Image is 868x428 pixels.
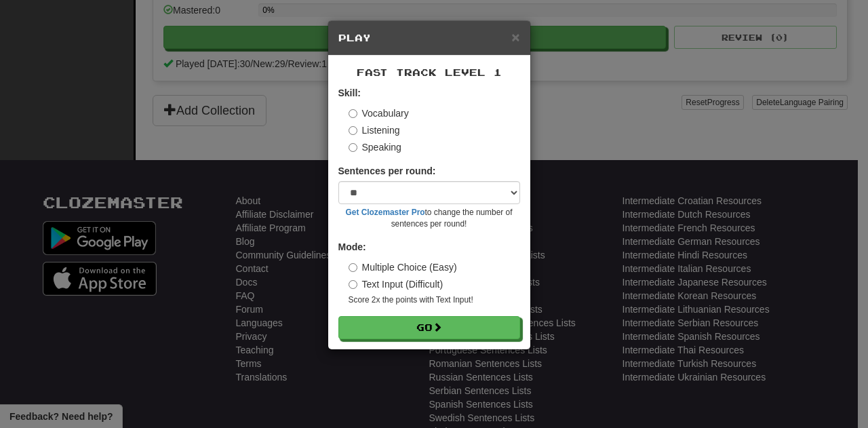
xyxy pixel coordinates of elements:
[338,87,361,98] strong: Skill:
[349,109,357,118] input: Vocabulary
[338,316,520,339] button: Go
[338,241,366,252] strong: Mode:
[349,126,357,135] input: Listening
[349,260,457,274] label: Multiple Choice (Easy)
[349,140,401,154] label: Speaking
[338,207,520,230] small: to change the number of sentences per round!
[338,164,436,178] label: Sentences per round:
[357,66,502,78] span: Fast Track Level 1
[349,143,357,152] input: Speaking
[349,294,520,306] small: Score 2x the points with Text Input !
[349,277,443,291] label: Text Input (Difficult)
[349,263,357,272] input: Multiple Choice (Easy)
[349,106,409,120] label: Vocabulary
[338,31,520,45] h5: Play
[511,30,519,44] button: Close
[349,123,400,137] label: Listening
[511,29,519,45] span: ×
[346,208,425,217] a: Get Clozemaster Pro
[349,280,357,289] input: Text Input (Difficult)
